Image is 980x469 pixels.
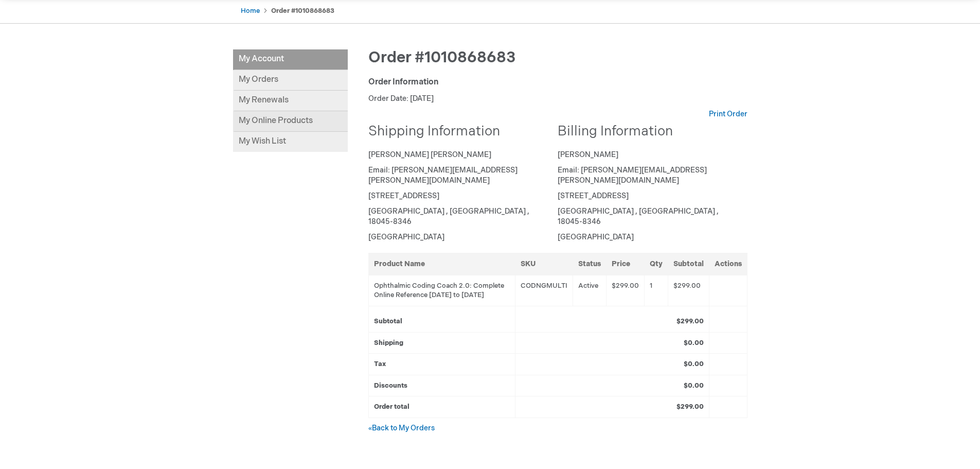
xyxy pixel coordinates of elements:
[709,109,747,119] a: Print Order
[233,70,348,91] a: My Orders
[374,403,409,411] strong: Order total
[374,317,402,325] strong: Subtotal
[606,253,644,275] th: Price
[676,403,704,411] strong: $299.00
[233,111,348,132] a: My Online Products
[558,207,719,226] span: [GEOGRAPHIC_DATA] , [GEOGRAPHIC_DATA] , 18045-8346
[558,150,618,159] span: [PERSON_NAME]
[606,275,644,306] td: $299.00
[684,381,704,390] strong: $0.00
[573,275,606,306] td: Active
[368,233,444,241] span: [GEOGRAPHIC_DATA]
[368,166,518,185] span: Email: [PERSON_NAME][EMAIL_ADDRESS][PERSON_NAME][DOMAIN_NAME]
[668,275,709,306] td: $299.00
[368,253,515,275] th: Product Name
[368,94,747,104] p: Order Date: [DATE]
[676,317,704,325] strong: $299.00
[558,166,707,185] span: Email: [PERSON_NAME][EMAIL_ADDRESS][PERSON_NAME][DOMAIN_NAME]
[515,275,573,306] td: CODNGMULTI
[368,48,515,67] span: Order #1010868683
[368,125,550,140] h2: Shipping Information
[374,360,386,368] strong: Tax
[684,360,704,368] strong: $0.00
[368,425,372,432] small: «
[515,253,573,275] th: SKU
[684,339,704,347] strong: $0.00
[368,150,491,159] span: [PERSON_NAME] [PERSON_NAME]
[368,275,515,306] td: Ophthalmic Coding Coach 2.0: Complete Online Reference [DATE] to [DATE]
[668,253,709,275] th: Subtotal
[573,253,606,275] th: Status
[368,207,529,226] span: [GEOGRAPHIC_DATA] , [GEOGRAPHIC_DATA] , 18045-8346
[233,132,348,152] a: My Wish List
[368,192,439,200] span: [STREET_ADDRESS]
[241,7,260,15] a: Home
[558,125,740,140] h2: Billing Information
[558,233,634,241] span: [GEOGRAPHIC_DATA]
[271,7,334,15] strong: Order #1010868683
[374,381,407,390] strong: Discounts
[368,77,747,89] div: Order Information
[233,91,348,111] a: My Renewals
[368,424,435,432] a: «Back to My Orders
[644,275,668,306] td: 1
[558,192,629,200] span: [STREET_ADDRESS]
[374,339,403,347] strong: Shipping
[709,253,747,275] th: Actions
[644,253,668,275] th: Qty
